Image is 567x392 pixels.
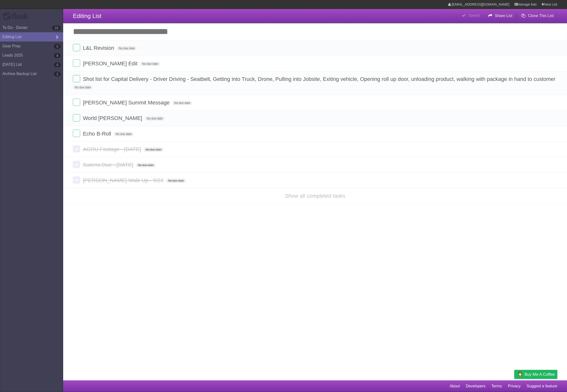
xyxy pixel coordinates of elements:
[73,145,80,153] label: Done
[514,370,557,379] a: Buy me a coffee
[527,382,557,391] a: Suggest a feature
[524,370,555,379] span: Buy me a coffee
[83,177,165,183] span: [PERSON_NAME] Walk Up - 9/23
[54,62,61,67] b: 0
[73,75,80,82] label: Done
[73,114,80,121] label: Done
[73,44,80,51] label: Done
[517,370,523,378] img: Buy me a coffee
[508,382,521,391] a: Privacy
[83,60,139,67] span: [PERSON_NAME] Edit
[54,72,61,77] b: 2
[54,53,61,58] b: 8
[73,85,93,90] span: No due date
[83,131,112,137] span: Echo B-Roll
[83,45,115,51] span: L&L Revision
[495,14,512,18] b: Share List
[484,11,516,20] button: Share List
[54,44,61,49] b: 0
[172,101,192,105] span: No due date
[145,116,164,121] span: No due date
[517,11,557,20] button: Clone This List
[73,161,80,168] label: Done
[468,13,479,17] b: Saved
[166,179,186,183] span: No due date
[52,26,61,30] b: 16
[73,99,80,106] label: Done
[117,46,137,51] span: No due date
[140,62,160,66] span: No due date
[83,162,134,168] span: Suterra Due - [DATE]
[73,60,80,67] label: Done
[83,76,557,82] span: Shot list for Capital Delivery - Driver Driving - Seatbelt, Getting into Truck, Drone, Pulling in...
[114,132,133,136] span: No due date
[285,193,345,199] a: Show all completed tasks
[466,382,485,391] a: Developers
[528,14,554,18] b: Clone This List
[144,147,163,152] span: No due date
[136,163,156,167] span: No due date
[491,382,502,391] a: Terms
[2,12,32,21] div: Flask
[73,130,80,137] label: Done
[73,13,101,19] span: Editing List
[83,100,171,106] span: [PERSON_NAME] Summit Message
[83,146,142,152] span: AGRU Footage - [DATE]
[450,382,460,391] a: About
[73,176,80,184] label: Done
[83,115,143,121] span: World [PERSON_NAME]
